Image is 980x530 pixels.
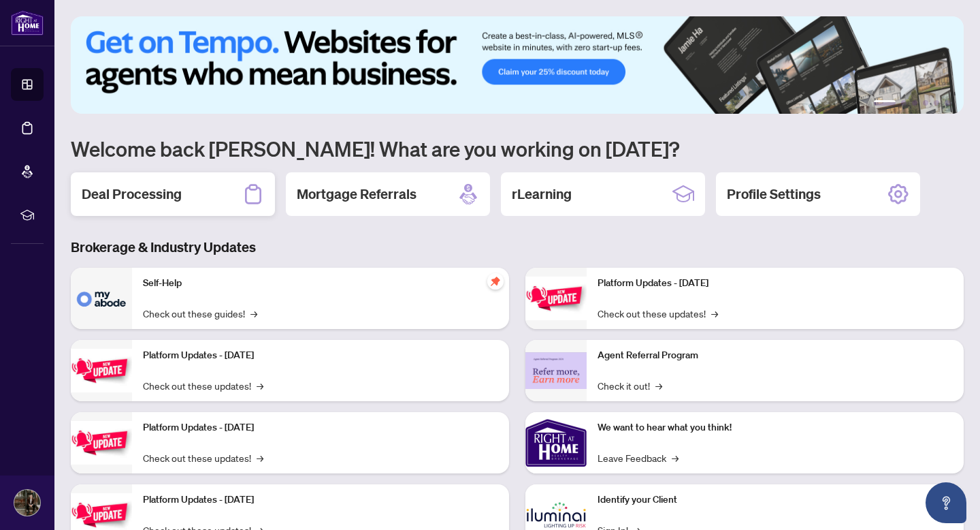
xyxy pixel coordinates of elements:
img: logo [11,10,44,35]
img: Platform Updates - July 21, 2025 [71,421,132,464]
a: Leave Feedback→ [598,450,679,465]
img: Profile Icon [14,490,40,516]
span: → [250,306,257,321]
a: Check it out!→ [598,378,662,393]
p: Identify your Client [598,493,953,508]
p: Platform Updates - [DATE] [143,420,498,435]
a: Check out these updates!→ [143,450,263,465]
h2: Mortgage Referrals [297,185,416,204]
span: → [257,450,263,465]
a: Check out these updates!→ [143,378,263,393]
p: Self-Help [143,276,498,291]
span: → [672,450,679,465]
h2: Profile Settings [727,185,821,204]
h3: Brokerage & Industry Updates [71,238,964,257]
img: Agent Referral Program [525,352,587,390]
button: Open asap [926,482,966,523]
button: 4 [923,100,928,106]
button: 3 [912,100,917,106]
h1: Welcome back [PERSON_NAME]! What are you working on [DATE]? [71,136,964,161]
p: Platform Updates - [DATE] [598,276,953,291]
img: Platform Updates - June 23, 2025 [525,277,587,319]
button: 6 [945,100,950,106]
span: pushpin [487,273,504,290]
p: Agent Referral Program [598,348,953,363]
span: → [711,306,718,321]
a: Check out these updates!→ [598,306,718,321]
span: → [655,378,662,393]
img: Platform Updates - September 16, 2025 [71,349,132,392]
a: Check out these guides!→ [143,306,257,321]
img: Slide 0 [71,16,964,114]
img: Self-Help [71,268,132,329]
p: Platform Updates - [DATE] [143,348,498,363]
img: We want to hear what you think! [525,412,587,473]
p: Platform Updates - [DATE] [143,493,498,508]
p: We want to hear what you think! [598,420,953,435]
button: 5 [934,100,939,106]
h2: Deal Processing [82,185,182,204]
button: 1 [874,100,896,106]
h2: rLearning [512,185,572,204]
span: → [257,378,263,393]
button: 2 [901,100,906,106]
